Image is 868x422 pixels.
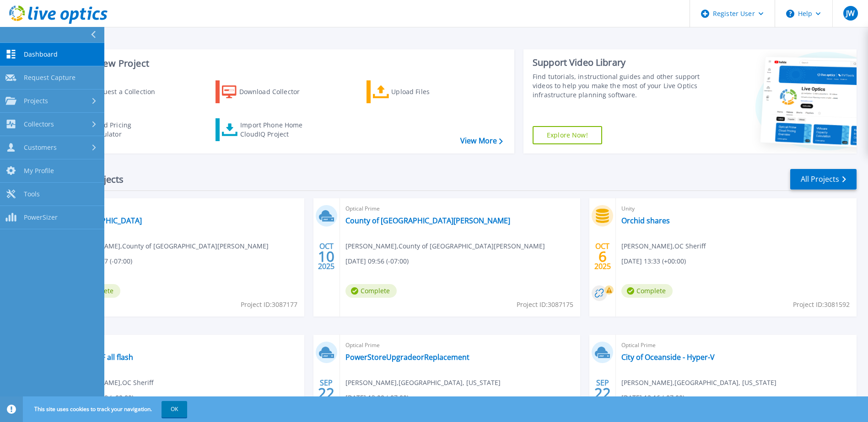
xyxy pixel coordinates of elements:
div: Import Phone Home CloudIQ Project [240,121,312,139]
span: Unity [69,340,299,350]
span: Projects [24,97,48,105]
span: Optical Prime [345,204,575,214]
span: This site uses cookies to track your navigation. [25,401,187,417]
span: Customers [24,143,57,152]
a: Upload Files [367,80,469,103]
span: Collectors [24,120,54,128]
span: Project ID: 3081592 [793,300,850,310]
a: Explore Now! [533,126,602,144]
a: County of [GEOGRAPHIC_DATA][PERSON_NAME] [345,216,510,225]
a: [GEOGRAPHIC_DATA] [69,216,142,225]
span: [DATE] 13:00 (-07:00) [345,393,409,403]
span: PowerSizer [24,213,58,222]
a: Orchid shares [621,216,670,225]
span: Optical Prime [345,340,575,350]
div: Find tutorials, instructional guides and other support videos to help you make the most of your L... [533,72,702,100]
div: Cloud Pricing Calculator [90,121,163,139]
span: [DATE] 13:33 (+00:00) [621,256,686,266]
span: Dashboard [24,50,58,58]
div: Upload Files [391,83,464,101]
div: Download Collector [239,83,313,101]
span: 6 [598,253,607,260]
div: Support Video Library [533,57,702,69]
div: OCT 2025 [318,240,335,273]
span: [DATE] 12:16 (-07:00) [621,393,685,403]
span: JW [846,10,855,17]
div: OCT 2025 [594,240,611,273]
span: Project ID: 3087175 [517,300,573,310]
span: [PERSON_NAME] , [GEOGRAPHIC_DATA], [US_STATE] [621,378,776,388]
span: Tools [24,190,40,198]
span: Complete [621,284,673,298]
button: OK [162,401,187,417]
h3: Start a New Project [65,58,502,69]
a: Download Collector [216,80,318,103]
a: View More [460,137,503,145]
span: Optical Prime [621,340,851,350]
a: PowerStoreUpgradeorReplacement [345,353,469,362]
div: SEP 2025 [594,376,611,410]
a: City of Oceanside - Hyper-V [621,353,715,362]
a: All Projects [790,169,857,190]
span: 22 [318,389,334,397]
span: Request Capture [24,74,75,82]
span: [PERSON_NAME] , [GEOGRAPHIC_DATA], [US_STATE] [345,378,501,388]
a: Cloud Pricing Calculator [65,118,167,141]
span: [PERSON_NAME] , OC Sheriff [621,241,706,251]
a: Request a Collection [65,80,167,103]
span: [PERSON_NAME] , OC Sheriff [69,378,153,388]
span: [DATE] 09:56 (-07:00) [345,256,409,266]
span: My Profile [24,167,54,175]
span: Unity [621,204,851,214]
div: SEP 2025 [318,376,335,410]
span: 10 [318,253,334,260]
span: Project ID: 3087177 [241,300,297,310]
span: [PERSON_NAME] , County of [GEOGRAPHIC_DATA][PERSON_NAME] [345,241,545,251]
span: Optical Prime [69,204,299,214]
div: Request a Collection [91,83,164,101]
span: Complete [345,284,397,298]
span: 22 [594,389,611,397]
span: [PERSON_NAME] , County of [GEOGRAPHIC_DATA][PERSON_NAME] [69,241,269,251]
